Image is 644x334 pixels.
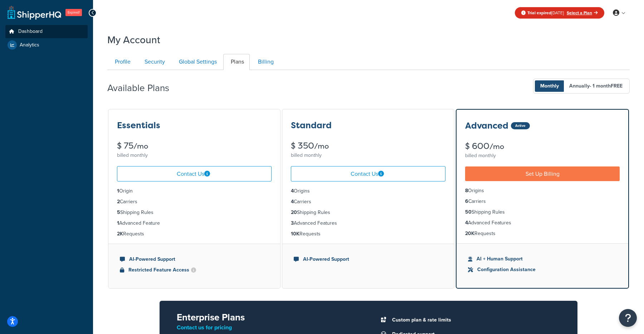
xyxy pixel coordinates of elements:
li: AI-Powered Support [294,255,443,263]
small: /mo [314,141,329,151]
div: $ 350 [291,141,445,150]
strong: 1 [117,219,119,227]
li: Origins [465,187,620,195]
h3: Standard [291,121,332,130]
a: Profile [107,54,136,70]
p: Contact us for pricing [177,323,357,333]
h3: Advanced [465,121,508,130]
a: Set Up Billing [465,166,620,181]
a: Security [137,54,171,70]
div: $ 600 [465,142,620,151]
button: Monthly Annually- 1 monthFREE [533,79,630,94]
div: Active [511,122,530,129]
li: Shipping Rules [117,209,272,216]
a: Billing [250,54,279,70]
a: Plans [223,54,250,70]
strong: 8 [465,187,468,194]
span: [DATE] [527,10,564,16]
li: Origins [291,187,445,195]
li: Carriers [465,198,620,205]
strong: 10K [291,230,299,238]
span: - 1 month [590,82,623,90]
b: FREE [611,82,623,90]
strong: 2 [117,198,120,205]
small: /mo [133,141,148,151]
a: Contact Us [117,166,272,181]
a: Dashboard [5,25,88,38]
a: Global Settings [171,54,223,70]
div: billed monthly [291,150,445,160]
div: billed monthly [465,151,620,161]
li: Requests [117,230,272,238]
strong: 1 [117,187,119,195]
strong: 20 [291,209,297,216]
li: Origin [117,187,272,195]
strong: 4 [465,219,468,226]
li: AI-Powered Support [120,255,269,263]
a: ShipperHQ Home [8,5,61,20]
strong: 3 [291,219,294,227]
strong: 50 [465,208,472,216]
li: Requests [465,230,620,238]
li: AI + Human Support [468,255,617,263]
li: Shipping Rules [465,208,620,216]
li: Carriers [117,198,272,206]
strong: Trial expired [527,10,551,16]
li: Carriers [291,198,445,206]
strong: 4 [291,187,294,195]
strong: 2K [117,230,123,238]
strong: 20K [465,230,474,237]
span: Monthly [535,80,564,92]
h3: Essentials [117,121,160,130]
li: Advanced Features [291,219,445,227]
h1: My Account [107,33,160,47]
h2: Available Plans [107,83,180,93]
span: Expired! [65,9,82,16]
strong: 5 [117,209,120,216]
div: $ 75 [117,141,272,150]
li: Advanced Features [465,219,620,227]
div: billed monthly [117,150,272,160]
strong: 6 [465,198,468,205]
small: /mo [489,141,504,151]
li: Custom plan & rate limits [389,315,560,325]
li: Configuration Assistance [468,266,617,274]
a: Contact Us [291,166,445,181]
span: Analytics [20,42,39,48]
a: Select a Plan [567,10,598,16]
span: Annually [564,80,628,92]
h2: Enterprise Plans [177,312,357,323]
li: Advanced Feature [117,219,272,227]
a: Analytics [5,39,88,51]
span: Dashboard [18,29,43,35]
li: Requests [291,230,445,238]
li: Shipping Rules [291,209,445,216]
li: Restricted Feature Access [120,266,269,274]
button: Open Resource Center [619,309,637,327]
strong: 4 [291,198,294,205]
